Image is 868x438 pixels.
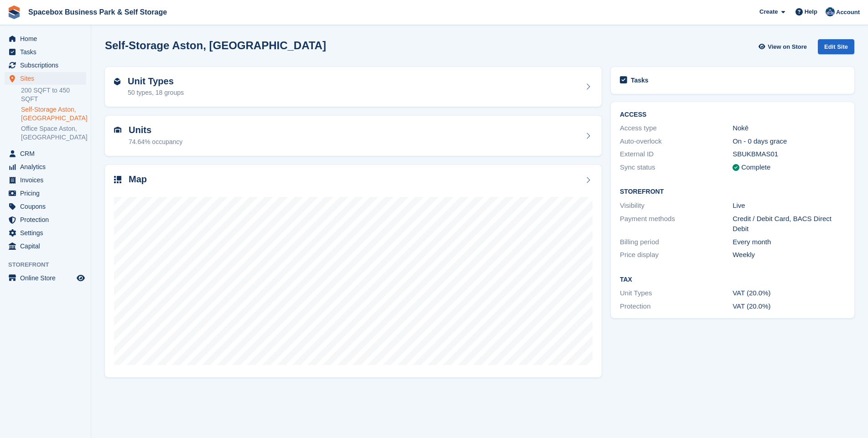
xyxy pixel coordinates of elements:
div: SBUKBMAS01 [733,149,845,160]
div: Weekly [733,250,845,260]
span: Protection [20,213,75,226]
h2: Storefront [620,188,845,196]
div: Every month [733,237,845,247]
span: Coupons [20,200,75,213]
span: Subscriptions [20,59,75,72]
a: 200 SQFT to 450 SQFT [21,86,86,103]
a: menu [5,272,86,284]
h2: Tax [620,276,845,283]
div: Access type [620,123,733,134]
span: Storefront [8,260,91,269]
span: Help [805,7,817,16]
div: Complete [741,162,770,173]
span: Invoices [20,174,75,186]
img: Daud [826,7,835,16]
span: Online Store [20,272,75,284]
a: menu [5,187,86,200]
a: menu [5,72,86,85]
h2: Tasks [631,76,649,84]
div: On - 0 days grace [733,136,845,147]
span: Settings [20,227,75,239]
a: menu [5,200,86,213]
div: Price display [620,250,733,260]
a: menu [5,59,86,72]
a: View on Store [757,39,811,54]
img: stora-icon-8386f47178a22dfd0bd8f6a31ec36ba5ce8667c1dd55bd0f319d3a0aa187defe.svg [7,5,21,19]
h2: Unit Types [128,76,184,87]
div: Payment methods [620,214,733,234]
a: menu [5,213,86,226]
div: Sync status [620,162,733,173]
span: Pricing [20,187,75,200]
a: Self-Storage Aston, [GEOGRAPHIC_DATA] [21,105,86,123]
div: Nokē [733,123,845,134]
div: Protection [620,301,733,312]
span: Capital [20,240,75,252]
div: External ID [620,149,733,160]
div: Unit Types [620,288,733,299]
span: Sites [20,72,75,85]
div: Credit / Debit Card, BACS Direct Debit [733,214,845,234]
span: View on Store [768,42,807,52]
a: Preview store [75,273,86,283]
div: Edit Site [818,39,854,54]
h2: ACCESS [620,111,845,119]
h2: Map [129,174,147,185]
a: Map [105,165,602,378]
a: menu [5,147,86,160]
span: Create [759,7,778,16]
a: menu [5,174,86,186]
a: menu [5,240,86,252]
a: Unit Types 50 types, 18 groups [105,67,602,107]
div: Live [733,201,845,211]
img: unit-icn-7be61d7bf1b0ce9d3e12c5938cc71ed9869f7b940bace4675aadf7bd6d80202e.svg [114,127,121,133]
a: menu [5,160,86,173]
span: Account [836,8,860,17]
img: map-icn-33ee37083ee616e46c38cad1a60f524a97daa1e2b2c8c0bc3eb3415660979fc1.svg [114,176,121,183]
a: menu [5,32,86,45]
div: Billing period [620,237,733,247]
div: VAT (20.0%) [733,288,845,299]
h2: Self-Storage Aston, [GEOGRAPHIC_DATA] [105,39,326,52]
a: Office Space Aston, [GEOGRAPHIC_DATA] [21,124,86,142]
a: Spacebox Business Park & Self Storage [25,5,171,20]
span: Analytics [20,160,75,173]
div: VAT (20.0%) [733,301,845,312]
a: Units 74.64% occupancy [105,116,602,156]
div: 50 types, 18 groups [128,88,184,98]
div: Auto-overlock [620,136,733,147]
span: Home [20,32,75,45]
a: menu [5,227,86,239]
a: Edit Site [818,39,854,58]
span: CRM [20,147,75,160]
div: Visibility [620,201,733,211]
div: 74.64% occupancy [129,137,182,147]
h2: Units [129,125,182,135]
span: Tasks [20,46,75,58]
img: unit-type-icn-2b2737a686de81e16bb02015468b77c625bbabd49415b5ef34ead5e3b44a266d.svg [114,78,120,85]
a: menu [5,46,86,58]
